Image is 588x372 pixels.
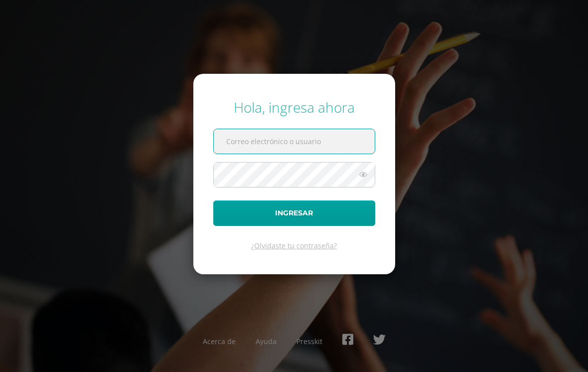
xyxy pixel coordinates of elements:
[256,337,277,346] a: Ayuda
[251,241,337,250] a: ¿Olvidaste tu contraseña?
[214,129,375,154] input: Correo electrónico o usuario
[203,337,236,346] a: Acerca de
[213,98,375,117] div: Hola, ingresa ahora
[213,200,375,226] button: Ingresar
[296,337,322,346] a: Presskit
